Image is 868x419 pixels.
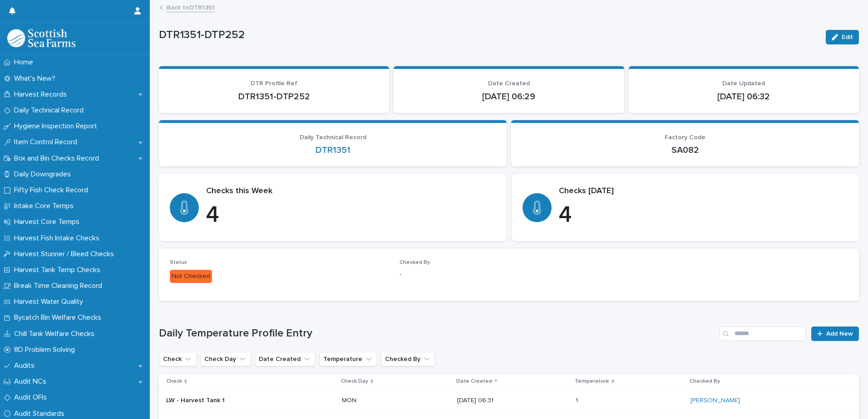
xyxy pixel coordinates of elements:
p: Harvest Tank Temp Checks [10,266,108,274]
p: Audit Standards [10,409,72,418]
p: 8D Problem Solving [10,346,82,354]
h1: Daily Temperature Profile Entry [159,327,716,340]
a: Add New [811,326,859,341]
button: Check Day [200,352,251,366]
p: - [399,270,618,279]
button: Date Created [255,352,316,366]
p: 4 [559,202,848,229]
a: [PERSON_NAME] [690,397,740,404]
a: DTR1351 [316,145,350,156]
p: DTR1351-DTP252 [159,29,819,42]
span: DTR Profile Ref [251,80,297,87]
p: Box and Bin Checks Record [10,154,106,163]
span: Factory Code [665,134,705,141]
p: MON [342,395,358,404]
p: Checks [DATE] [559,186,848,196]
span: Checked By [399,260,430,265]
p: Break Time Cleaning Record [10,282,109,290]
p: Harvest Water Quality [10,297,90,306]
p: Daily Technical Record [10,106,91,115]
input: Search [720,326,806,341]
p: Checked By [690,376,720,386]
span: Daily Technical Record [300,134,366,141]
p: What's New? [10,74,63,83]
button: Check [159,352,197,366]
span: Status [170,260,187,265]
p: Checks this Week [206,186,495,196]
span: Edit [842,34,853,40]
p: LW - Harvest Tank 1 [166,397,325,404]
p: Harvest Stunner / Bleed Checks [10,250,121,258]
span: Add New [826,331,853,337]
p: Bycatch Bin Welfare Checks [10,313,108,322]
p: Hygiene Inspection Report [10,122,104,131]
button: Edit [826,30,859,44]
p: 1 [576,395,580,404]
p: Home [10,58,40,67]
p: Daily Downgrades [10,170,78,179]
p: Harvest Records [10,90,74,99]
p: Chill Tank Welfare Checks [10,330,102,338]
p: Audit NCs [10,377,54,386]
button: Checked By [381,352,435,366]
button: Temperature [319,352,377,366]
img: mMrefqRFQpe26GRNOUkG [7,29,75,47]
p: Harvest Fish Intake Checks [10,234,107,243]
p: Intake Core Temps [10,202,81,210]
p: [DATE] 06:32 [640,91,848,102]
a: Back toDTR1351 [167,2,215,12]
p: Fifty Fish Check Record [10,186,95,195]
p: DTR1351-DTP252 [170,91,378,102]
p: Audits [10,361,42,370]
p: Harvest Core Temps [10,218,87,226]
p: [DATE] 06:31 [457,397,568,404]
p: SA082 [522,145,848,156]
p: Check Day [341,376,368,386]
span: Date Updated [722,80,765,87]
p: Temperature [575,376,609,386]
p: Check [166,376,182,386]
p: [DATE] 06:29 [404,91,613,102]
p: Audit OFIs [10,393,54,402]
span: Date Created [488,80,530,87]
tr: LW - Harvest Tank 1MONMON [DATE] 06:3111 [PERSON_NAME] [159,389,859,412]
div: Not Checked [170,270,212,283]
p: Date Created [456,376,492,386]
p: 4 [206,202,495,229]
p: Item Control Record [10,138,84,146]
